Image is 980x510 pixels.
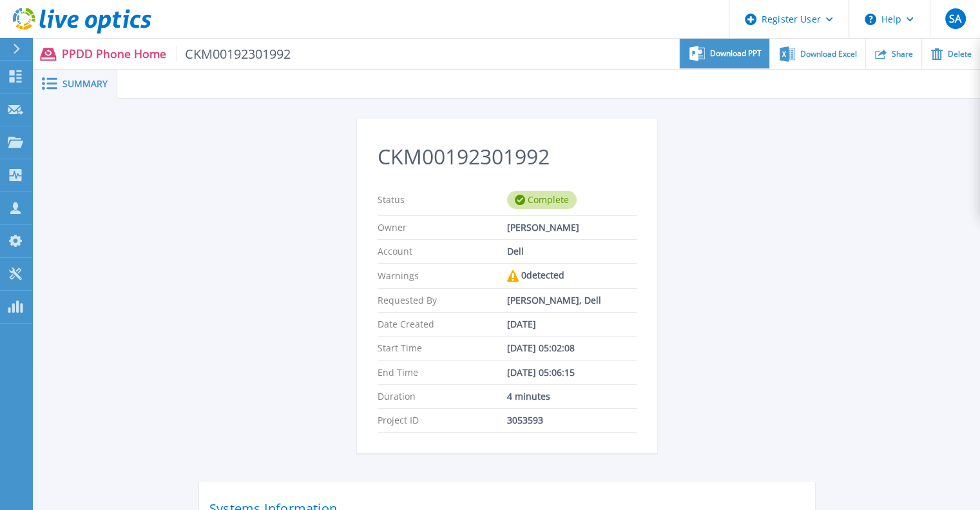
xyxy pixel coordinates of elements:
p: Warnings [378,270,507,282]
span: CKM00192301992 [177,46,291,61]
p: PPDD Phone Home [62,46,291,61]
span: Summary [62,79,108,88]
span: SA [949,14,961,24]
span: Download Excel [800,50,857,58]
p: Project ID [378,415,507,426]
p: Start Time [378,343,507,353]
span: Share [892,50,913,58]
p: End Time [378,368,507,378]
p: Requested By [378,295,507,306]
p: Status [378,191,507,209]
div: [DATE] 05:02:08 [507,343,637,353]
div: [DATE] 05:06:15 [507,368,637,378]
div: 4 minutes [507,391,637,402]
p: Date Created [378,319,507,329]
div: Complete [507,191,577,209]
p: Duration [378,391,507,402]
div: [DATE] [507,319,637,329]
span: Delete [948,50,972,58]
span: Download PPT [710,50,762,57]
div: 0 detected [507,270,637,282]
p: Owner [378,222,507,233]
p: Account [378,246,507,257]
div: [PERSON_NAME] [507,222,637,233]
h2: CKM00192301992 [378,145,637,169]
div: 3053593 [507,415,637,426]
div: [PERSON_NAME], Dell [507,295,637,306]
div: Dell [507,246,637,257]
